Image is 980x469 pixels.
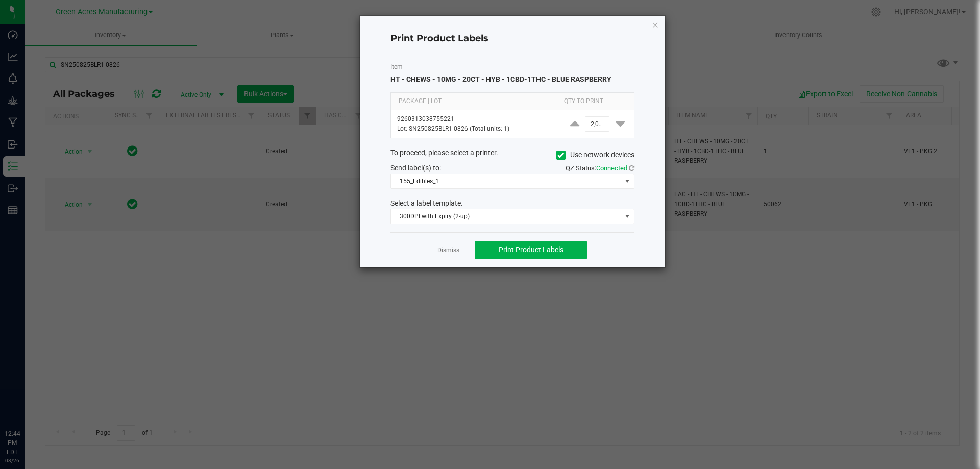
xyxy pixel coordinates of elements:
a: Dismiss [437,246,459,255]
span: 300DPI with Expiry (2-up) [391,209,621,224]
p: Lot: SN250825BLR1-0826 (Total units: 1) [397,124,555,134]
span: Print Product Labels [499,245,563,254]
div: To proceed, please select a printer. [383,147,642,163]
span: Connected [596,164,627,172]
span: HT - CHEWS - 10MG - 20CT - HYB - 1CBD-1THC - BLUE RASPBERRY [390,75,611,83]
th: Package | Lot [391,93,556,110]
span: QZ Status: [566,164,634,172]
iframe: Resource center [10,387,41,418]
button: Print Product Labels [475,241,587,259]
label: Use network devices [556,150,634,160]
span: Send label(s) to: [390,164,441,172]
p: 9260313038755221 [397,114,555,124]
label: Item [390,62,634,71]
th: Qty to Print [556,93,627,110]
span: 155_Edibles_1 [391,174,621,188]
h4: Print Product Labels [390,32,634,45]
div: Select a label template. [383,198,642,209]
